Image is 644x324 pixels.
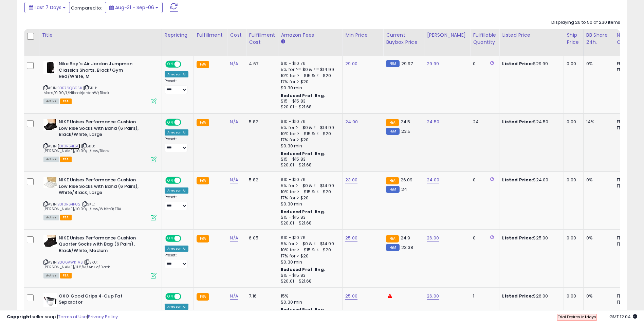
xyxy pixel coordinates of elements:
[502,32,561,39] div: Listed Price
[502,177,533,183] b: Listed Price:
[59,177,141,198] b: NIKE Unisex Performance Cushion Low Rise Socks with Band (6 Pairs), White/Black, Large
[502,235,558,241] div: $25.00
[386,32,421,46] div: Current Buybox Price
[281,183,337,189] div: 5% for >= $0 & <= $14.99
[586,32,611,46] div: BB Share 24h.
[57,85,82,91] a: B0B76QG9SK
[281,259,337,265] div: $0.30 min
[609,313,637,320] span: 2025-09-15 12:04 GMT
[166,120,174,125] span: ON
[502,177,558,183] div: $24.00
[281,177,337,183] div: $10 - $10.76
[43,293,57,307] img: 31XORUCIOYL._SL40_.jpg
[7,314,118,320] div: seller snap | |
[281,293,337,299] div: 15%
[249,119,273,125] div: 5.82
[401,177,413,183] span: 26.09
[43,119,57,130] img: 41PXVSWDViL._SL40_.jpg
[281,93,325,98] b: Reduced Prof. Rng.
[617,67,639,73] div: FBM: 4
[43,61,57,74] img: 31eUCk33EZL._SL40_.jpg
[427,177,439,183] a: 24.00
[401,186,407,193] span: 24
[281,241,337,247] div: 5% for >= $0 & <= $14.99
[386,177,399,184] small: FBA
[71,5,102,11] span: Compared to:
[281,119,337,125] div: $10 - $10.76
[345,177,357,183] a: 23.00
[586,119,609,125] div: 14%
[281,253,337,259] div: 17% for > $20
[281,162,337,168] div: $20.01 - $21.68
[617,241,639,247] div: FBM: 5
[281,39,285,45] small: Amazon Fees.
[617,32,642,46] div: Num of Comp.
[617,235,639,241] div: FBA: 14
[281,195,337,201] div: 17% for > $20
[180,178,191,183] span: OFF
[249,177,273,183] div: 5.82
[473,119,494,125] div: 24
[617,61,639,67] div: FBA: 3
[281,201,337,207] div: $0.30 min
[281,125,337,131] div: 5% for >= $0 & <= $14.99
[59,293,141,307] b: OXO Good Grips 4-Cup Fat Separator
[586,235,609,241] div: 0%
[427,119,439,125] a: 24.50
[473,177,494,183] div: 0
[88,313,118,320] a: Privacy Policy
[165,79,188,94] div: Preset:
[567,61,578,67] div: 0.00
[180,236,191,241] span: OFF
[567,32,580,46] div: Ship Price
[345,32,380,39] div: Min Price
[502,60,533,67] b: Listed Price:
[249,235,273,241] div: 6.05
[281,220,337,226] div: $20.01 - $21.68
[345,235,357,241] a: 25.00
[386,235,399,242] small: FBA
[230,235,238,241] a: N/A
[230,177,238,183] a: N/A
[197,61,209,68] small: FBA
[502,119,558,125] div: $24.50
[60,215,72,220] span: FBA
[386,244,399,251] small: FBM
[401,128,411,134] span: 23.5
[281,189,337,195] div: 10% for >= $15 & <= $20
[345,119,358,125] a: 24.00
[60,273,72,278] span: FBA
[43,157,59,162] span: All listings currently available for purchase on Amazon
[567,177,578,183] div: 0.00
[473,293,494,299] div: 1
[166,293,174,299] span: ON
[249,61,273,67] div: 4.67
[197,32,224,39] div: Fulfillment
[230,60,238,67] a: N/A
[617,183,639,189] div: FBM: 6
[401,60,413,67] span: 29.97
[386,186,399,193] small: FBM
[502,61,558,67] div: $29.99
[60,98,72,104] span: FBA
[59,61,141,82] b: Nike Boy`s Air Jordan Jumpman Classics Shorts, Black/Gym Red/White, M
[59,119,141,140] b: NIKE Unisex Performance Cushion Low Rise Socks with Band (6 Pairs), Black/White, Large
[401,119,410,125] span: 24.5
[567,119,578,125] div: 0.00
[386,119,399,126] small: FBA
[473,235,494,241] div: 0
[617,119,639,125] div: FBA: 10
[281,235,337,241] div: $10 - $10.76
[57,201,80,207] a: B010RS4P82
[567,235,578,241] div: 0.00
[281,98,337,104] div: $15 - $15.83
[473,61,494,67] div: 0
[230,119,238,125] a: N/A
[249,293,273,299] div: 7.16
[230,293,238,300] a: N/A
[42,32,159,39] div: Title
[43,235,57,247] img: 51Ns04P72TL._SL40_.jpg
[115,4,154,11] span: Aug-31 - Sep-06
[281,61,337,67] div: $10 - $10.76
[166,61,174,67] span: ON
